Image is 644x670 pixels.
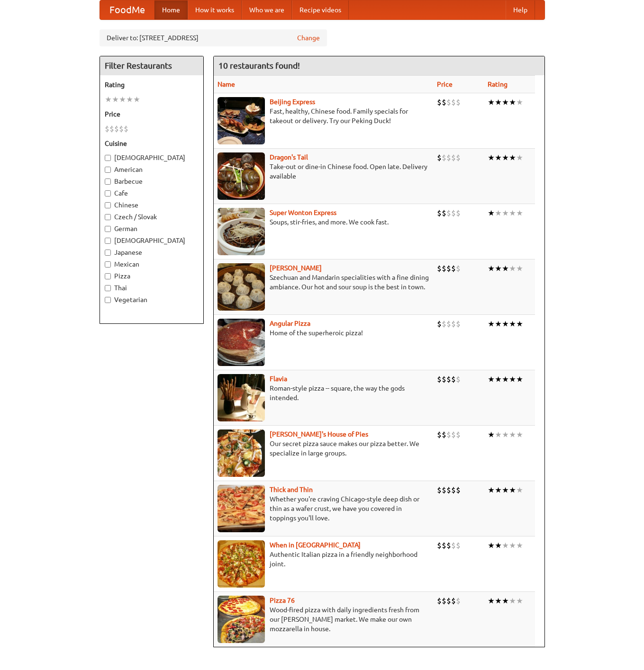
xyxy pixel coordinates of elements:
[270,209,336,216] b: Super Wonton Express
[437,80,453,88] a: Price
[105,236,199,245] label: [DEMOGRAPHIC_DATA]
[456,208,461,218] li: $
[105,224,199,233] label: German
[502,429,509,440] li: ★
[442,374,446,384] li: $
[105,259,199,269] label: Mexican
[442,152,446,163] li: $
[495,152,502,163] li: ★
[218,429,265,477] img: luigis.jpg
[105,283,199,293] label: Thai
[502,152,509,163] li: ★
[456,374,461,384] li: $
[297,33,320,43] a: Change
[488,596,495,606] li: ★
[456,319,461,329] li: $
[516,485,523,495] li: ★
[516,152,523,163] li: ★
[437,152,442,163] li: $
[270,597,295,604] b: Pizza 76
[218,61,300,70] ng-pluralize: 10 restaurants found!
[495,485,502,495] li: ★
[506,0,535,19] a: Help
[456,485,461,495] li: $
[105,273,111,279] input: Pizza
[509,97,516,107] li: ★
[114,124,119,134] li: $
[456,429,461,440] li: $
[456,540,461,551] li: $
[105,202,111,208] input: Chinese
[218,263,265,311] img: shandong.jpg
[218,152,265,200] img: dragon.jpg
[270,541,361,549] a: When in [GEOGRAPHIC_DATA]
[456,97,461,107] li: $
[218,374,265,421] img: flavia.jpg
[105,155,111,161] input: [DEMOGRAPHIC_DATA]
[446,263,451,274] li: $
[105,190,111,197] input: Cafe
[495,429,502,440] li: ★
[218,550,430,569] p: Authentic Italian pizza in a friendly neighborhood joint.
[105,179,111,185] input: Barbecue
[437,319,442,329] li: $
[105,153,199,162] label: [DEMOGRAPHIC_DATA]
[446,596,451,606] li: $
[446,319,451,329] li: $
[437,263,442,274] li: $
[437,374,442,384] li: $
[105,165,199,174] label: American
[105,261,111,268] input: Mexican
[446,208,451,218] li: $
[509,374,516,384] li: ★
[488,97,495,107] li: ★
[451,152,456,163] li: $
[105,214,111,220] input: Czech / Slovak
[188,0,242,19] a: How it works
[442,429,446,440] li: $
[509,429,516,440] li: ★
[516,263,523,274] li: ★
[270,375,287,383] a: Flavia
[270,486,313,493] a: Thick and Thin
[488,208,495,218] li: ★
[105,238,111,244] input: [DEMOGRAPHIC_DATA]
[218,162,430,181] p: Take-out or dine-in Chinese food. Open late. Delivery available
[509,596,516,606] li: ★
[218,97,265,144] img: beijing.jpg
[451,540,456,551] li: $
[218,494,430,523] p: Whether you're craving Chicago-style deep dish or thin as a wafer crust, we have you covered in t...
[495,319,502,329] li: ★
[218,273,430,292] p: Szechuan and Mandarin specialities with a fine dining ambiance. Our hot and sour soup is the best...
[446,374,451,384] li: $
[292,0,349,19] a: Recipe videos
[509,263,516,274] li: ★
[105,295,199,304] label: Vegetarian
[105,80,199,89] h5: Rating
[442,263,446,274] li: $
[119,124,124,134] li: $
[516,374,523,384] li: ★
[270,98,315,106] a: Beijing Express
[119,94,126,105] li: ★
[270,264,322,272] a: [PERSON_NAME]
[126,94,133,105] li: ★
[488,485,495,495] li: ★
[502,374,509,384] li: ★
[437,540,442,551] li: $
[105,226,111,232] input: German
[451,319,456,329] li: $
[516,97,523,107] li: ★
[105,285,111,291] input: Thai
[218,107,430,125] p: Fast, healthy, Chinese food. Family specials for takeout or delivery. Try our Peking Duck!
[112,94,119,105] li: ★
[270,320,310,327] a: Angular Pizza
[495,596,502,606] li: ★
[437,596,442,606] li: $
[218,596,265,643] img: pizza76.jpg
[442,596,446,606] li: $
[105,248,199,257] label: Japanese
[488,319,495,329] li: ★
[437,429,442,440] li: $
